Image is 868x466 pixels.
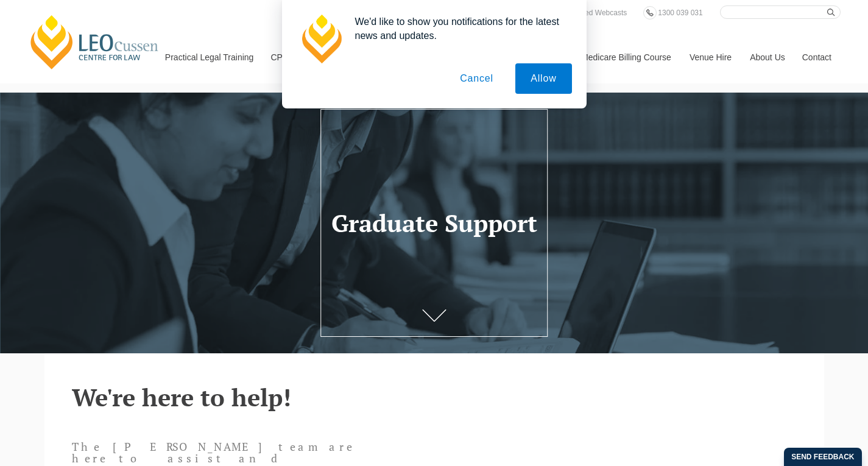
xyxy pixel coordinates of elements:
h1: Graduate Support [330,210,538,236]
button: Allow [515,63,571,94]
div: We'd like to show you notifications for the latest news and updates. [345,15,572,43]
h2: We're here to help! [72,384,797,411]
button: Cancel [445,63,509,94]
img: notification icon [297,15,345,63]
